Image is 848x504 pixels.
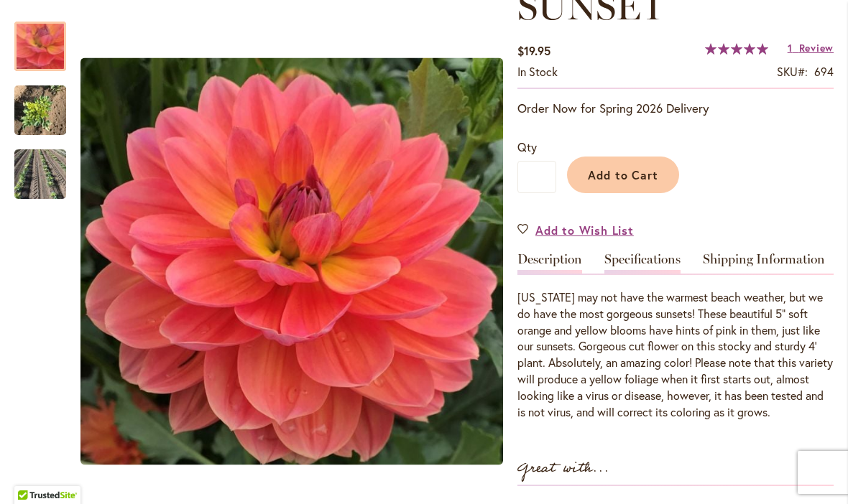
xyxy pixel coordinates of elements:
[535,222,634,238] span: Add to Wish List
[788,41,834,55] a: 1 Review
[14,76,66,145] img: OREGON SUNSET
[517,253,834,421] div: Detailed Product Info
[788,41,793,55] span: 1
[604,253,681,274] a: Specifications
[11,453,51,493] iframe: Launch Accessibility Center
[567,157,679,193] button: Add to Cart
[14,71,80,135] div: OREGON SUNSET
[705,43,768,55] div: 100%
[703,253,825,274] a: Shipping Information
[14,137,66,212] img: OREGON SUNSET
[588,167,659,182] span: Add to Cart
[14,135,66,199] div: OREGON SUNSET
[799,41,834,55] span: Review
[517,64,558,80] div: Availability
[14,7,80,71] div: OREGON SUNSET
[517,64,558,79] span: In stock
[517,289,834,421] p: [US_STATE] may not have the warmest beach weather, but we do have the most gorgeous sunsets! Thes...
[777,64,808,79] strong: SKU
[80,57,503,465] img: OREGON SUNSET
[517,100,834,117] p: Order Now for Spring 2026 Delivery
[517,222,634,238] a: Add to Wish List
[517,139,537,154] span: Qty
[517,457,609,480] strong: Great with...
[517,253,582,274] a: Description
[814,64,834,80] div: 694
[517,43,550,58] span: $19.95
